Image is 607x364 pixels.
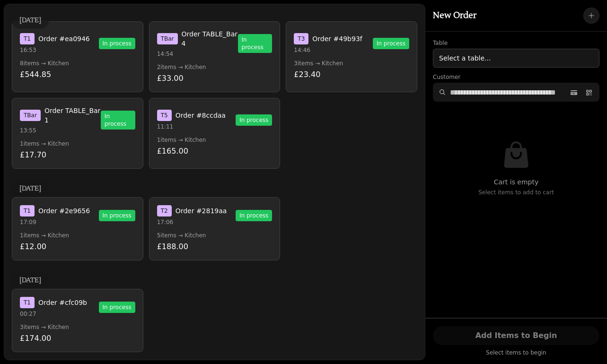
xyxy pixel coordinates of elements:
p: £165.00 [157,146,273,157]
p: Select items to begin [433,349,599,356]
button: T1Order #ea094616:53In process8items → Kitchen£544.85 [12,21,143,92]
button: Add Items to Begin [433,326,599,345]
p: 17:06 [157,218,227,226]
span: T Bar [157,33,178,44]
span: Order #cfc09b [38,298,87,307]
p: £12.00 [20,241,135,252]
span: Order #2e9656 [38,206,90,216]
p: 1 items → Kitchen [20,140,135,147]
label: Table [433,39,599,47]
span: Order #2819aa [176,206,227,216]
p: £17.70 [20,149,135,161]
span: T Bar [20,110,41,121]
span: In process [236,114,272,126]
button: New Order [583,8,599,24]
p: 2 items → Kitchen [157,63,273,71]
button: T3Order #49b93f14:46In process3items → Kitchen£23.40 [286,21,417,92]
p: 16:53 [20,46,90,54]
span: Order TABLE_Bar 4 [182,29,238,48]
p: £188.00 [157,241,273,252]
span: Order #8ccdaa [176,111,226,120]
span: Order #ea0946 [38,34,90,43]
span: Order #49b93f [312,34,362,43]
p: 14:46 [294,46,362,54]
p: Cart is empty [433,177,599,187]
h3: [DATE] [19,16,41,25]
p: 00:27 [20,310,87,318]
p: £23.40 [294,69,409,80]
h3: [DATE] [19,184,41,193]
span: Order TABLE_Bar 1 [44,106,101,125]
p: 11:11 [157,123,226,130]
p: 14:54 [157,50,238,58]
p: £174.00 [20,333,135,344]
span: T 5 [157,110,172,121]
p: 3 items → Kitchen [294,60,409,67]
button: Scan QR code [582,84,596,101]
label: Customer [433,73,599,81]
p: £544.85 [20,69,135,80]
p: 1 items → Kitchen [157,136,273,144]
span: In process [373,38,409,49]
p: £33.00 [157,73,273,84]
button: T5Order #8ccdaa11:11In process1items → Kitchen£165.00 [149,98,281,169]
span: In process [238,34,273,53]
span: In process [101,111,135,130]
span: T 3 [294,33,308,44]
span: Add Items to Begin [444,332,588,339]
p: 17:09 [20,218,90,226]
button: T2Order #2819aa17:06In process5items → Kitchen£188.00 [149,197,281,260]
h3: [DATE] [19,276,41,285]
p: 3 items → Kitchen [20,323,135,331]
span: T 1 [20,297,35,308]
button: Scan loyalty card [567,84,581,101]
p: 1 items → Kitchen [20,232,135,239]
button: TBarOrder TABLE_Bar 113:55In process1items → Kitchen£17.70 [12,98,143,169]
span: T 2 [157,205,172,217]
span: T 1 [20,205,35,217]
span: In process [236,210,272,221]
p: 13:55 [20,127,101,134]
button: T1Order #cfc09b00:27In process3items → Kitchen£174.00 [12,289,143,352]
span: T 1 [20,33,35,44]
h2: New Order [433,9,476,22]
p: Select items to add to cart [433,189,599,196]
span: In process [99,302,135,313]
span: In process [99,38,135,49]
p: 8 items → Kitchen [20,60,135,67]
p: 5 items → Kitchen [157,232,273,239]
button: T1Order #2e965617:09In process1items → Kitchen£12.00 [12,197,143,260]
button: TBarOrder TABLE_Bar 414:54In process2items → Kitchen£33.00 [149,21,281,92]
span: In process [99,210,135,221]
